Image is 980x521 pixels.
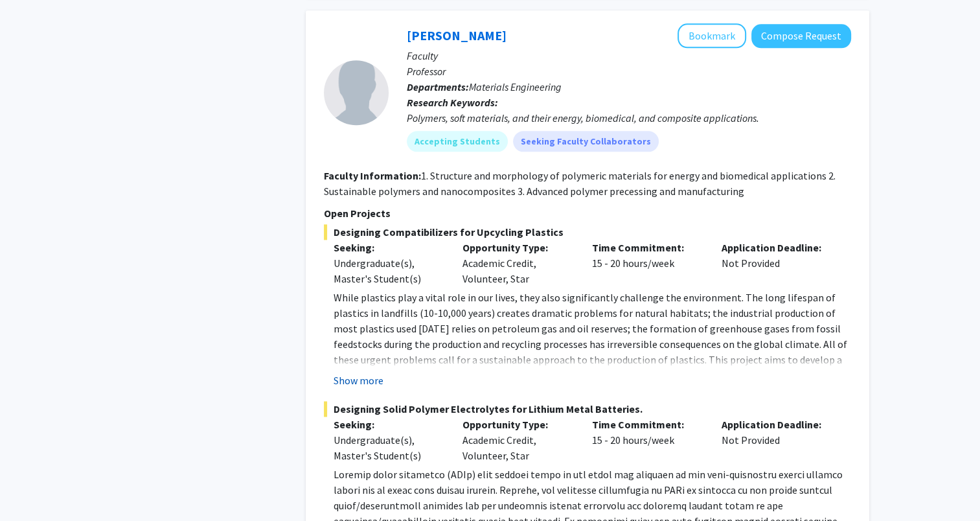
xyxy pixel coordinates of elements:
[334,432,444,463] div: Undergraduate(s), Master's Student(s)
[334,255,444,286] div: Undergraduate(s), Master's Student(s)
[324,401,851,417] span: Designing Solid Polymer Electrolytes for Lithium Metal Batteries.
[582,240,712,286] div: 15 - 20 hours/week
[592,240,702,255] p: Time Commitment:
[324,169,421,182] b: Faculty Information:
[453,417,582,463] div: Academic Credit, Volunteer, Star
[407,110,851,126] div: Polymers, soft materials, and their energy, biomedical, and composite applications.
[324,205,851,221] p: Open Projects
[407,131,508,152] mat-chip: Accepting Students
[751,24,851,48] button: Compose Request to Christopher Li
[324,169,836,198] fg-read-more: 1. Structure and morphology of polymeric materials for energy and biomedical applications 2. Sust...
[334,291,847,413] span: While plastics play a vital role in our lives, they also significantly challenge the environment....
[582,417,712,463] div: 15 - 20 hours/week
[324,224,851,240] span: Designing Compatibilizers for Upcycling Plastics
[407,64,851,79] p: Professor
[453,240,582,286] div: Academic Credit, Volunteer, Star
[334,417,444,432] p: Seeking:
[407,96,498,109] b: Research Keywords:
[10,463,55,511] iframe: Chat
[462,417,573,432] p: Opportunity Type:
[678,23,746,48] button: Add Christopher Li to Bookmarks
[407,27,507,43] a: [PERSON_NAME]
[407,48,851,64] p: Faculty
[407,80,469,93] b: Departments:
[462,240,573,255] p: Opportunity Type:
[513,131,659,152] mat-chip: Seeking Faculty Collaborators
[592,417,702,432] p: Time Commitment:
[334,373,383,388] button: Show more
[469,80,562,93] span: Materials Engineering
[334,240,444,255] p: Seeking:
[712,417,841,463] div: Not Provided
[722,417,832,432] p: Application Deadline:
[722,240,832,255] p: Application Deadline:
[712,240,841,286] div: Not Provided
